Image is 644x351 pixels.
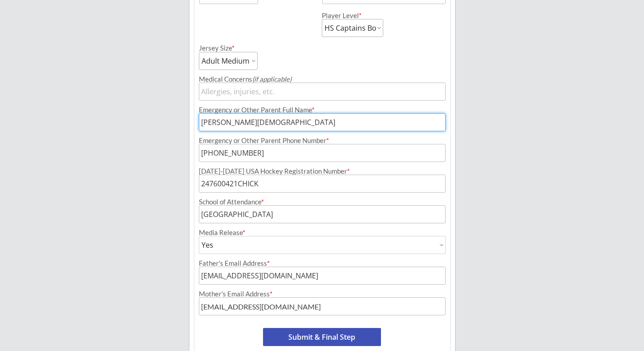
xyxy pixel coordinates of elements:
[252,75,291,83] em: (if applicable)
[199,76,446,83] div: Medical Concerns
[263,328,381,346] button: Submit & Final Step
[199,168,446,175] div: [DATE]-[DATE] USA Hockey Registration Number
[199,106,446,113] div: Emergency or Other Parent Full Name
[199,137,446,144] div: Emergency or Other Parent Phone Number
[199,291,446,297] div: Mother's Email Address
[199,45,245,51] div: Jersey Size
[199,229,446,236] div: Media Release
[199,199,446,205] div: School of Attendance
[199,260,446,267] div: Father's Email Address
[199,83,446,101] input: Allergies, injuries, etc.
[322,12,383,19] div: Player Level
